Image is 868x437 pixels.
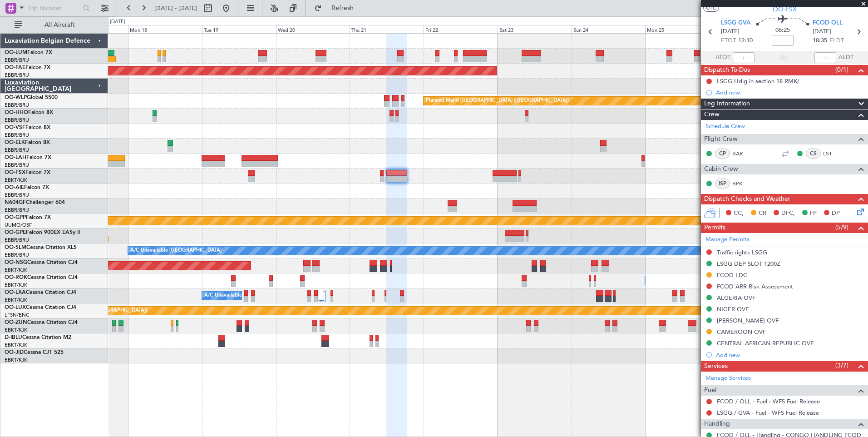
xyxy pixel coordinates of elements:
a: OO-AIEFalcon 7X [5,185,49,190]
span: Permits [704,223,725,233]
div: Fri 22 [424,25,498,33]
span: DP [832,209,840,218]
span: 12:10 [738,36,753,45]
span: CC, [734,209,744,218]
span: OO-FSX [5,170,25,175]
span: CR [759,209,766,218]
a: OO-HHOFalcon 8X [5,110,53,115]
span: Dispatch To-Dos [704,65,750,75]
span: LSGG GVA [721,19,750,28]
a: N604GFChallenger 604 [5,200,65,205]
span: All Aircraft [24,22,96,28]
a: Manage Permits [705,235,750,244]
span: OO-GPP [5,215,26,220]
span: Handling [704,419,730,429]
div: Wed 20 [276,25,350,33]
span: Services [704,361,728,372]
a: OO-ZUNCessna Citation CJ4 [5,320,78,325]
span: OO-ZUN [5,320,27,325]
span: DFC, [781,209,795,218]
a: EBBR/BRU [5,102,29,109]
a: EBKT/KJK [5,342,27,348]
a: OO-JIDCessna CJ1 525 [5,350,64,355]
a: OO-ROKCessna Citation CJ4 [5,275,78,280]
span: Leg Information [704,99,750,109]
span: OO-JID [5,350,24,355]
div: ISP [715,179,730,189]
a: EBBR/BRU [5,72,29,79]
a: OO-LUXCessna Citation CJ4 [5,305,76,310]
a: EBBR/BRU [5,117,29,124]
span: FP [810,209,817,218]
span: OO-NSG [5,260,27,265]
a: EBKT/KJK [5,282,27,288]
div: Thu 21 [350,25,424,33]
span: ELDT [829,36,844,45]
span: ETOT [721,36,736,45]
button: Refresh [310,1,365,15]
a: OO-WLPGlobal 5500 [5,95,58,100]
span: OO-HHO [5,110,28,115]
span: ALDT [838,53,853,62]
a: OO-FAEFalcon 7X [5,65,50,70]
div: FCOD ARR Risk Assessment [717,283,793,290]
a: EBBR/BRU [5,162,29,169]
div: NIGER OVF [717,305,749,313]
span: OO-LAH [5,155,26,160]
a: EBKT/KJK [5,297,27,303]
span: OO-LUM [5,50,27,55]
div: Tue 19 [202,25,276,33]
span: OO-WLP [5,95,27,100]
div: Mon 18 [128,25,202,33]
a: OO-GPEFalcon 900EX EASy II [5,230,80,235]
button: All Aircraft [10,18,99,32]
a: OO-VSFFalcon 8X [5,125,50,130]
a: LFSN/ENC [5,312,30,318]
span: D-IBLU [5,335,22,340]
a: UUMO/OSF [5,222,32,228]
div: A/C Unavailable [GEOGRAPHIC_DATA] ([GEOGRAPHIC_DATA] National) [204,289,373,303]
div: Add new [716,351,863,359]
span: OO-SLM [5,245,26,250]
div: CENTRAL AFRICAN REPUBLIC OVF [717,339,814,347]
a: BPK [732,179,753,188]
a: EBKT/KJK [5,177,27,184]
a: EBKT/KJK [5,327,27,333]
span: [DATE] [721,27,740,36]
span: ATOT [715,53,730,62]
a: FCOD / OLL - Fuel - WFS Fuel Release [717,397,820,405]
span: OO-ELK [5,140,25,145]
a: Manage Services [705,374,751,383]
div: FCOD LDG [717,271,748,279]
div: Sat 23 [498,25,572,33]
a: Schedule Crew [705,122,745,131]
a: OO-GPPFalcon 7X [5,215,51,220]
span: OO-FAE [5,65,25,70]
div: CP [715,149,730,159]
div: Add new [716,89,863,96]
div: Traffic rights LSGG [717,248,767,256]
a: LSGG / GVA - Fuel - WFS Fuel Release [717,409,819,417]
div: [DATE] [110,18,125,26]
a: EBKT/KJK [5,267,27,273]
a: EBKT/KJK [5,357,27,363]
a: OO-SLMCessna Citation XLS [5,245,77,250]
span: Flight Crew [704,134,738,144]
span: FCOD OLL [813,19,843,28]
span: Crew [704,109,720,120]
span: OO-VSF [5,125,25,130]
span: Cabin Crew [704,164,738,174]
span: OO-AIE [5,185,24,190]
span: OO-FSX [773,5,797,14]
div: LSGG DEP SLOT 1200Z [717,260,780,268]
div: Mon 25 [645,25,719,33]
span: OO-LUX [5,305,26,310]
div: Sun 24 [572,25,646,33]
span: (3/7) [835,361,848,370]
a: OO-LAHFalcon 7X [5,155,51,160]
span: 06:25 [775,26,790,35]
a: EBBR/BRU [5,57,29,64]
span: (0/1) [835,65,848,74]
span: Dispatch Checks and Weather [704,194,790,204]
div: LSGG Hdlg in section 18 RMK/ [717,77,799,85]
